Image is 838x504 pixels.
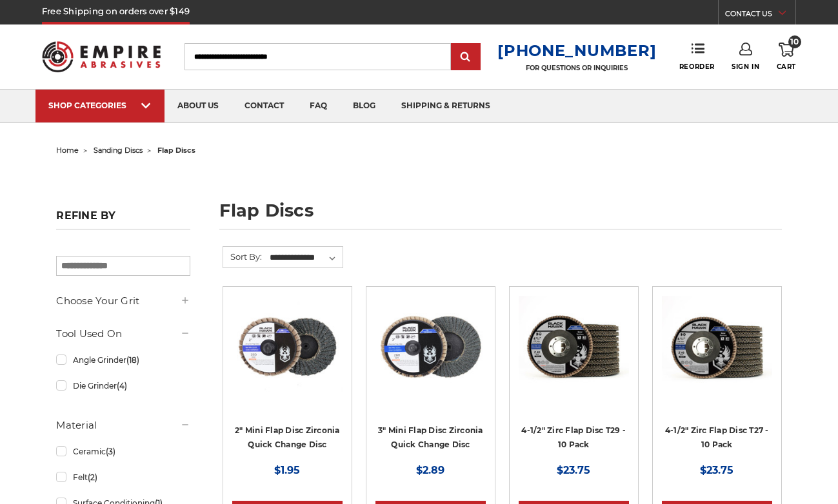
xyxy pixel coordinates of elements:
div: SHOP CATEGORIES [48,101,152,110]
span: Sign In [732,63,759,71]
a: home [56,146,79,155]
span: Cart [777,63,796,71]
a: Reorder [679,43,715,70]
img: Empire Abrasives [42,34,161,80]
img: Black Hawk 4-1/2" x 7/8" Flap Disc Type 27 - 10 Pack [662,296,772,399]
a: Ceramic(3) [56,440,190,463]
span: $23.75 [700,464,733,476]
span: $23.75 [557,464,590,476]
a: BHA 3" Quick Change 60 Grit Flap Disc for Fine Grinding and Finishing [375,296,486,441]
a: 10 Cart [777,43,796,71]
h5: Tool Used On [56,326,190,342]
img: 4.5" Black Hawk Zirconia Flap Disc 10 Pack [519,296,629,399]
span: $2.89 [416,464,444,476]
a: 4.5" Black Hawk Zirconia Flap Disc 10 Pack [519,296,629,441]
h1: flap discs [219,202,782,229]
select: Sort By: [268,248,343,267]
a: about us [165,90,232,122]
h5: Choose Your Grit [56,293,190,309]
a: contact [232,90,297,122]
a: sanding discs [94,146,143,155]
img: Black Hawk Abrasives 2-inch Zirconia Flap Disc with 60 Grit Zirconia for Smooth Finishing [232,296,343,399]
span: (4) [117,381,127,391]
span: Reorder [679,63,715,71]
span: (2) [88,472,97,482]
a: Die Grinder(4) [56,374,190,397]
a: faq [297,90,340,122]
span: $1.95 [274,464,300,476]
span: 10 [788,35,801,48]
a: Felt(2) [56,466,190,489]
span: (3) [106,447,115,456]
a: Black Hawk Abrasives 2-inch Zirconia Flap Disc with 60 Grit Zirconia for Smooth Finishing [232,296,343,441]
h5: Refine by [56,209,190,229]
a: blog [340,90,388,122]
a: CONTACT US [725,6,795,24]
img: BHA 3" Quick Change 60 Grit Flap Disc for Fine Grinding and Finishing [375,296,486,399]
p: FOR QUESTIONS OR INQUIRIES [497,64,656,72]
a: shipping & returns [388,90,503,122]
a: [PHONE_NUMBER] [497,41,656,60]
h5: Material [56,418,190,433]
span: (18) [126,355,139,365]
span: flap discs [157,146,195,155]
a: Black Hawk 4-1/2" x 7/8" Flap Disc Type 27 - 10 Pack [662,296,772,441]
label: Sort By: [223,247,262,266]
a: Angle Grinder(18) [56,349,190,371]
